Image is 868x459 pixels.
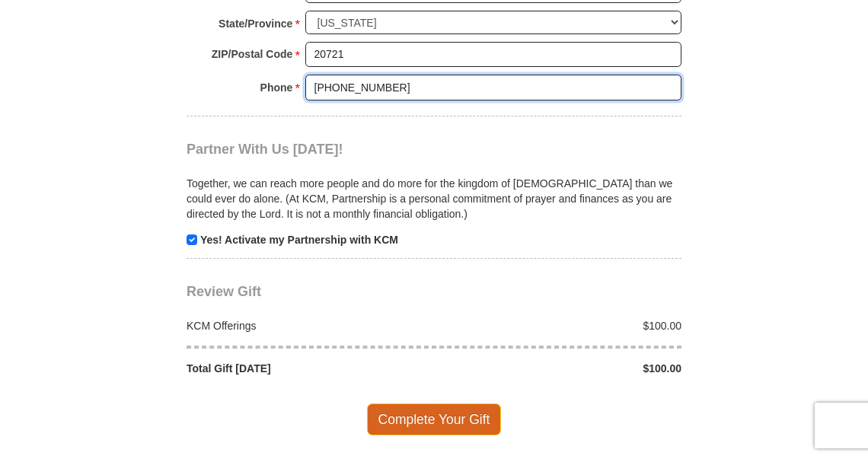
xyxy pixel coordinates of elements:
[212,43,293,65] strong: ZIP/Postal Code
[187,284,261,299] span: Review Gift
[200,234,398,246] strong: Yes! Activate my Partnership with KCM
[187,176,681,222] p: Together, we can reach more people and do more for the kingdom of [DEMOGRAPHIC_DATA] than we coul...
[434,361,690,376] div: $100.00
[260,77,293,98] strong: Phone
[219,13,292,34] strong: State/Province
[179,361,435,376] div: Total Gift [DATE]
[187,142,343,157] span: Partner With Us [DATE]!
[367,403,502,435] span: Complete Your Gift
[179,318,435,333] div: KCM Offerings
[434,318,690,333] div: $100.00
